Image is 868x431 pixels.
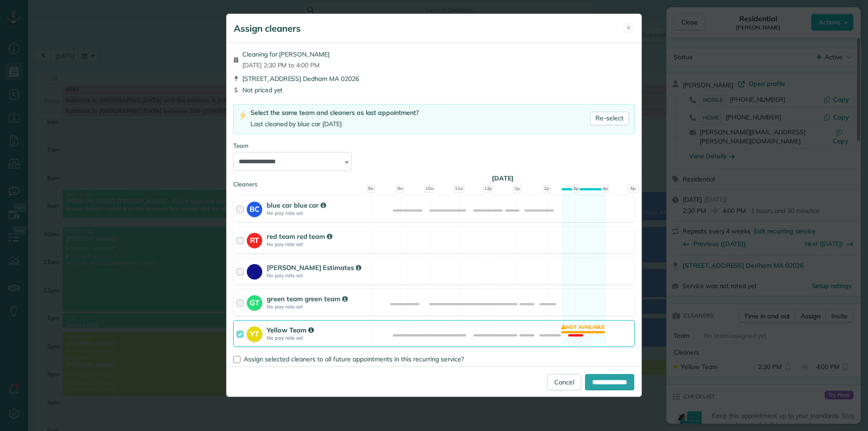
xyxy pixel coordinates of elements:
[267,210,368,216] strong: No pay rate set
[234,22,301,35] h5: Assign cleaners
[547,374,581,390] a: Cancel
[233,74,635,83] div: [STREET_ADDRESS] Dedham MA 02026
[267,201,326,209] strong: blue car blue car
[247,295,262,308] strong: GT
[233,85,635,95] div: Not priced yet
[239,111,247,120] img: lightning-bolt-icon-94e5364df696ac2de96d3a42b8a9ff6ba979493684c50e6bbbcda72601fa0d29.png
[267,263,361,272] strong: [PERSON_NAME] Estimates
[590,112,629,125] a: Re-select
[267,241,368,247] strong: No pay rate set
[267,326,314,334] strong: Yellow Team
[233,180,635,183] div: Cleaners
[244,355,464,363] span: Assign selected cleaners to all future appointments in this recurring service?
[267,272,368,279] strong: No pay rate set
[250,108,419,118] div: Select the same team and cleaners as last appointment?
[267,294,348,303] strong: green team green team
[247,233,262,246] strong: RT
[233,142,635,150] div: Team
[247,327,262,339] strong: YT
[242,61,330,70] span: [DATE] 2:30 PM to 4:00 PM
[267,303,368,310] strong: No pay rate set
[247,202,262,214] strong: BC
[626,24,631,32] span: ✕
[242,50,330,59] span: Cleaning for [PERSON_NAME]
[267,335,368,341] strong: No pay rate set
[267,232,332,241] strong: red team red team
[250,119,419,129] div: Last cleaned by blue car [DATE]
